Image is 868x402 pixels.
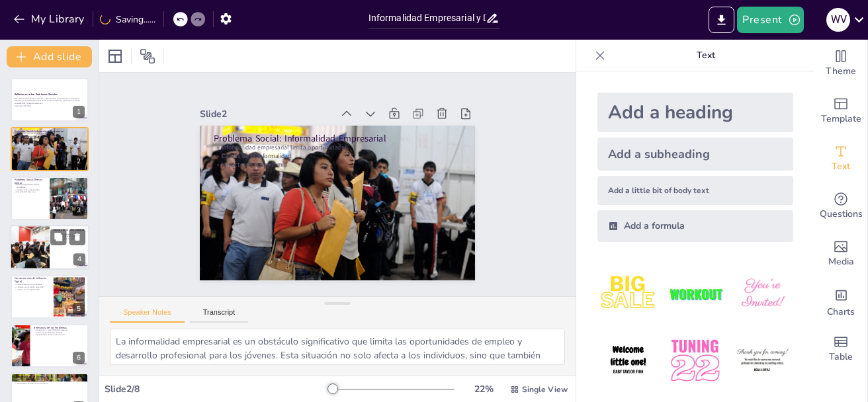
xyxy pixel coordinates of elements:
[664,330,726,391] img: 5.jpeg
[11,275,89,319] div: 5
[402,63,441,196] div: Slide 2
[15,383,85,385] p: Identificación de espacios de innovación
[15,104,85,107] p: Generated with [URL]
[34,334,85,337] p: Contribución a la economía nacional
[832,159,850,174] span: Text
[15,286,50,288] p: Limitación en el ámbito profesional
[597,138,793,171] div: Add a subheading
[140,48,155,64] span: Position
[15,288,50,291] p: Impacto en la competitividad
[468,383,499,395] div: 22 %
[34,329,85,331] p: Impacto en la sostenibilidad de negocios
[73,204,85,216] div: 3
[15,184,46,188] p: Brecha digital limita acceso a tecnologías
[34,326,85,330] p: Relevancia de los Problemas
[110,308,185,323] button: Speaker Notes
[829,350,853,364] span: Table
[69,229,85,245] button: Delete Slide
[15,137,85,140] p: Impacto en la economía
[814,40,867,87] div: Change the overall theme
[15,276,50,284] p: Consecuencias de la Brecha Digital
[826,64,856,79] span: Theme
[15,380,85,383] p: Fomento del emprendimiento social
[190,308,249,323] button: Transcript
[821,112,861,126] span: Template
[15,132,85,135] p: Informalidad empresarial limita oportunidades
[54,228,85,232] p: Causas de la Informalidad
[10,225,89,270] div: 4
[737,7,803,33] button: Present
[522,384,568,395] span: Single View
[54,235,85,238] p: Falta de educación financiera
[344,70,404,314] p: Informalidad empresarial limita oportunidades
[827,305,855,319] span: Charts
[15,134,85,137] p: Causas de la informalidad
[34,331,85,334] p: Oportunidades laborales limitadas
[73,106,85,118] div: 1
[597,176,793,205] div: Add a little bit of body text
[814,182,867,230] div: Get real-time input from your audience
[54,238,85,241] p: Mercado laboral saturado
[73,303,85,315] div: 5
[597,93,793,132] div: Add a heading
[15,283,50,286] p: Exclusión económica y educativa
[814,87,867,135] div: Add ready made slides
[335,69,395,313] p: Causas de la informalidad
[15,178,46,185] p: Problema Social: Brecha Digital
[597,330,659,391] img: 4.jpeg
[327,67,387,311] p: Impacto en la economía
[732,330,793,391] img: 6.jpeg
[597,210,793,242] div: Add a formula
[11,127,89,171] div: 2
[351,71,415,316] p: Problema Social: Informalidad Empresarial
[826,7,850,33] button: W V
[54,233,85,235] p: Burocracia excesiva
[7,46,92,67] button: Add slide
[50,229,66,245] button: Duplicate Slide
[100,13,155,26] div: Saving......
[15,188,46,191] p: Impacto en la competitividad
[11,78,89,122] div: 1
[15,129,85,133] p: Problema Social: Informalidad Empresarial
[820,207,863,221] span: Questions
[105,383,327,395] div: Slide 2 / 8
[15,378,85,381] p: Desarrollo de proyectos sociales
[611,40,801,71] p: Text
[73,352,85,364] div: 6
[814,135,867,182] div: Add text boxes
[828,255,854,269] span: Media
[826,8,850,32] div: W V
[15,97,85,104] p: Esta presentación aborda los desafíos y oportunidades que enfrenta la informalidad empresarial y ...
[814,278,867,325] div: Add charts and graphs
[369,9,486,28] input: Insert title
[597,263,659,325] img: 1.jpeg
[10,9,90,30] button: My Library
[73,254,85,266] div: 4
[73,155,85,167] div: 2
[110,329,565,365] textarea: La informalidad empresarial es un obstáculo significativo que limita las oportunidades de empleo ...
[105,46,126,67] div: Layout
[814,230,867,278] div: Add images, graphics, shapes or video
[814,325,867,373] div: Add a table
[15,191,46,194] p: Necesidad de soluciones
[11,177,89,220] div: 3
[664,263,726,325] img: 2.jpeg
[732,263,793,325] img: 3.jpeg
[709,7,734,33] button: Export to PowerPoint
[11,324,89,368] div: 6
[15,93,58,96] strong: Reflexiones sobre Problemas Sociales
[15,375,85,379] p: Oportunidades de Innovación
